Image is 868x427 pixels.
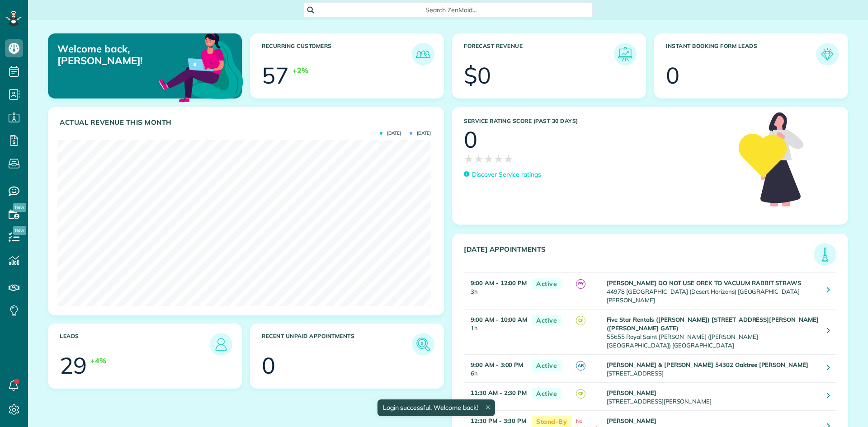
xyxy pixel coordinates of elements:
strong: 9:00 AM - 3:00 PM [471,361,523,368]
h3: Instant Booking Form Leads [666,43,816,66]
span: Active [532,388,561,399]
h3: Recent unpaid appointments [262,333,412,356]
strong: 12:30 PM - 3:30 PM [471,417,526,424]
span: [DATE] [380,131,401,136]
td: [STREET_ADDRESS] [604,354,820,382]
div: +4% [90,356,106,366]
strong: 11:30 AM - 2:30 PM [471,389,527,396]
strong: [PERSON_NAME] [607,389,656,396]
span: Active [532,278,561,290]
span: AR [576,361,585,371]
td: 1h [464,309,527,354]
img: dashboard_welcome-42a62b7d889689a78055ac9021e634bf52bae3f8056760290aed330b23ab8690.png [157,23,245,111]
div: $0 [464,64,491,87]
img: icon_todays_appointments-901f7ab196bb0bea1936b74009e4eb5ffbc2d2711fa7634e0d609ed5ef32b18b.png [816,245,834,263]
span: New [13,203,26,212]
span: Active [532,315,561,326]
td: 55655 Royal Saint [PERSON_NAME] ([PERSON_NAME][GEOGRAPHIC_DATA]) [GEOGRAPHIC_DATA] [604,309,820,354]
td: 3h [464,272,527,309]
div: 29 [60,354,87,377]
img: icon_unpaid_appointments-47b8ce3997adf2238b356f14209ab4cced10bd1f174958f3ca8f1d0dd7fffeee.png [414,335,432,353]
div: 0 [262,354,275,377]
p: Welcome back, [PERSON_NAME]! [57,43,180,67]
img: icon_leads-1bed01f49abd5b7fead27621c3d59655bb73ed531f8eeb49469d10e621d6b896.png [212,335,230,353]
strong: 9:00 AM - 12:00 PM [471,279,527,286]
p: Discover Service ratings [472,170,541,179]
span: ★ [504,151,514,167]
strong: [PERSON_NAME] [607,417,656,424]
img: icon_forecast_revenue-8c13a41c7ed35a8dcfafea3cbb826a0462acb37728057bba2d056411b612bbbe.png [616,45,634,63]
strong: [PERSON_NAME] & [PERSON_NAME] 54302 Oaktree [PERSON_NAME] [607,361,808,368]
td: [STREET_ADDRESS][PERSON_NAME] [604,383,820,411]
h3: Recurring Customers [262,43,412,66]
span: PY [576,279,585,289]
span: CF [576,316,585,325]
h3: Actual Revenue this month [60,118,434,127]
span: [DATE] [410,131,431,136]
h3: Forecast Revenue [464,43,614,66]
strong: 9:00 AM - 10:00 AM [471,316,527,323]
span: CF [576,389,585,399]
span: ★ [474,151,484,167]
div: Login successful. Welcome back! [377,399,495,416]
strong: Five Star Rentals ([PERSON_NAME]) [STREET_ADDRESS][PERSON_NAME] ([PERSON_NAME] GATE) [607,316,819,332]
span: ★ [494,151,504,167]
div: 57 [262,64,289,87]
td: 6h [464,354,527,382]
strong: [PERSON_NAME] DO NOT USE OREK TO VACUUM RABBIT STRAWS [607,279,801,286]
img: icon_recurring_customers-cf858462ba22bcd05b5a5880d41d6543d210077de5bb9ebc9590e49fd87d84ed.png [414,45,432,63]
h3: Service Rating score (past 30 days) [464,118,730,124]
h3: [DATE] Appointments [464,245,814,266]
span: ★ [484,151,494,167]
img: icon_form_leads-04211a6a04a5b2264e4ee56bc0799ec3eb69b7e499cbb523a139df1d13a81ae0.png [818,45,836,63]
span: New [13,226,26,235]
h3: Leads [60,333,210,356]
div: +2% [292,66,308,76]
span: ★ [464,151,474,167]
div: 0 [464,128,477,151]
a: Discover Service ratings [464,170,541,179]
div: 0 [666,64,679,87]
span: Active [532,360,561,371]
td: 44978 [GEOGRAPHIC_DATA] (Desert Horizons) [GEOGRAPHIC_DATA][PERSON_NAME] [604,272,820,309]
td: 3h [464,383,527,411]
